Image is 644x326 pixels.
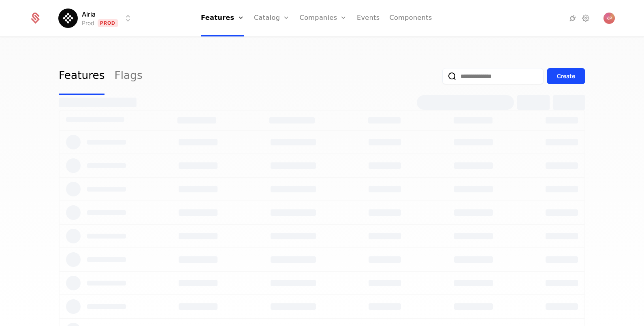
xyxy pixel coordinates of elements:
span: Prod [98,19,118,27]
button: Open user button [603,13,615,24]
div: Create [557,72,575,80]
a: Settings [581,13,591,23]
a: Flags [114,57,142,95]
button: Create [547,68,585,84]
div: Prod [82,19,94,27]
a: Features [59,57,104,95]
span: Airia [82,9,96,19]
img: Katrina Peek [603,13,615,24]
img: Airia [58,9,78,28]
button: Select environment [61,9,133,27]
a: Integrations [568,13,578,23]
